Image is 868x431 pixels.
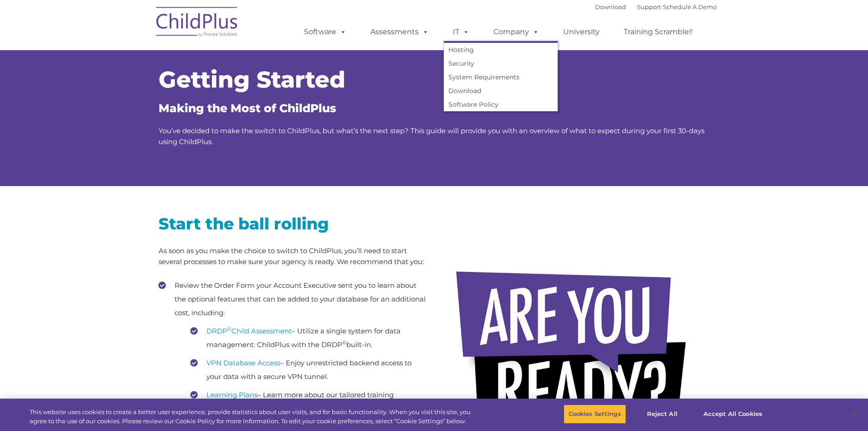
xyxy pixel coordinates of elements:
[295,23,355,41] a: Software
[444,84,558,98] a: Download
[206,390,257,399] a: Learning Plans
[444,43,558,57] a: Hosting
[444,23,478,41] a: IT
[159,126,704,146] span: You’ve decided to make the switch to ChildPlus, but what’s the next step? This guide will provide...
[615,23,702,41] a: Training Scramble!!
[444,98,558,111] a: Software Policy
[843,404,863,424] button: Close
[595,3,717,10] font: |
[699,405,767,424] button: Accept All Cookies
[159,213,427,234] h2: Start the ball rolling
[206,327,292,335] a: DRDP©Child Assessment
[342,339,346,346] sup: ©
[227,326,231,332] sup: ©
[190,324,427,352] li: – Utilize a single system for data management: ChildPlus with the DRDP built-in.
[554,23,609,41] a: University
[159,101,336,115] span: Making the Most of ChildPlus
[595,3,626,10] a: Download
[484,23,548,41] a: Company
[637,3,661,10] a: Support
[663,3,717,10] a: Schedule A Demo
[159,245,427,267] p: As soon as you make the choice to switch to ChildPlus, you’ll need to start several processes to ...
[152,0,243,46] img: ChildPlus by Procare Solutions
[361,23,438,41] a: Assessments
[444,70,558,84] a: System Requirements
[30,408,478,426] div: This website uses cookies to create a better user experience, provide statistics about user visit...
[634,405,691,424] button: Reject All
[206,358,280,367] a: VPN Database Access
[444,57,558,70] a: Security
[564,405,626,424] button: Cookies Settings
[159,66,345,93] span: Getting Started
[190,356,427,384] li: – Enjoy unrestricted backend access to your data with a secure VPN tunnel.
